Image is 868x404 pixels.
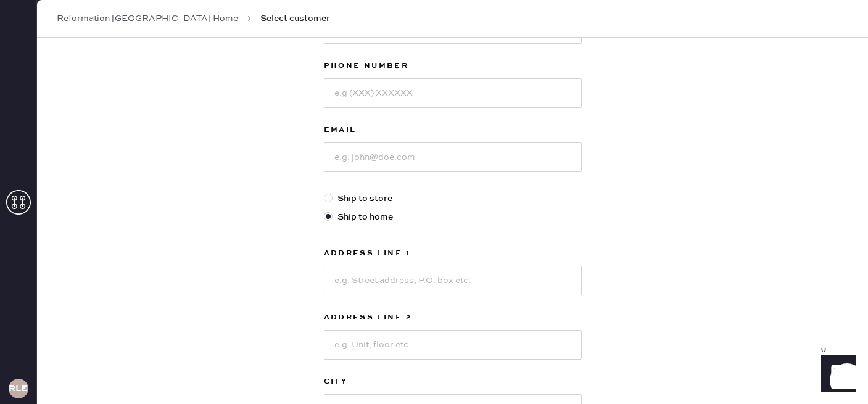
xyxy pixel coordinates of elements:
[260,12,330,25] span: Select customer
[324,59,582,73] label: Phone Number
[324,246,582,261] label: Address Line 1
[324,266,582,295] input: e.g. Street address, P.O. box etc.
[324,142,582,172] input: e.g. john@doe.com
[57,12,238,25] a: Reformation [GEOGRAPHIC_DATA] Home
[324,123,582,138] label: Email
[809,348,862,402] iframe: Front Chat
[324,330,582,360] input: e.g. Unit, floor etc.
[324,310,582,325] label: Address Line 2
[324,210,582,224] label: Ship to home
[324,78,582,108] input: e.g (XXX) XXXXXX
[9,384,28,393] h3: RLESA
[324,374,582,389] label: City
[324,192,582,205] label: Ship to store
